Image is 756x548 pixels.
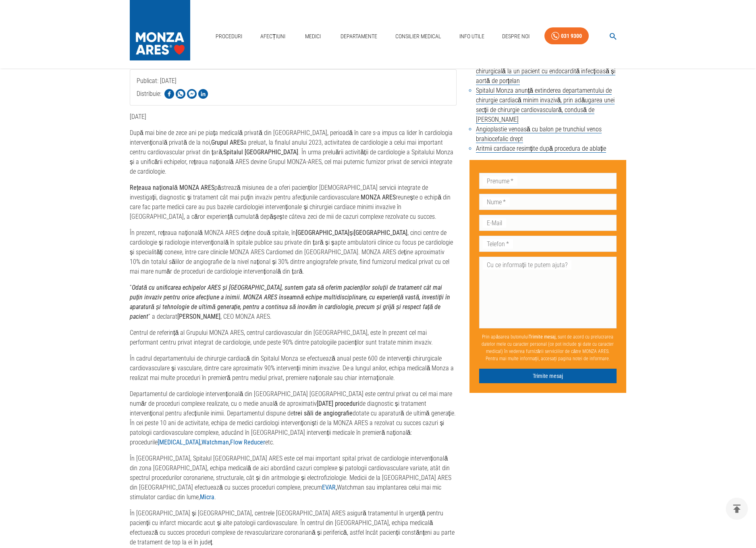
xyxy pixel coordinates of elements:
[456,28,488,45] a: Info Utile
[211,139,243,146] strong: Grupul ARES
[130,328,457,347] p: Centrul de referință al Grupului MONZA ARES, centrul cardiovascular din [GEOGRAPHIC_DATA], este î...
[130,354,457,383] p: În cadrul departamentului de chirurgie cardiacă din Spitalul Monza se efectuează anual peste 600 ...
[300,28,326,45] a: Medici
[187,89,197,99] img: Share on Facebook Messenger
[392,28,444,45] a: Consilier Medical
[130,389,457,447] p: Departamentul de cardiologie intervențională din [GEOGRAPHIC_DATA] [GEOGRAPHIC_DATA] este centrul...
[476,125,602,143] a: Angioplastie venoasă cu balon pe trunchiul venos brahiocefalic drept
[130,228,457,276] p: În prezent, rețeaua națională MONZA ARES deține două spitale, în și , cinci centre de cardiologie...
[293,409,353,417] strong: trei săli de angiografie
[223,148,298,156] strong: Spitalul [GEOGRAPHIC_DATA]
[337,28,380,45] a: Departamente
[257,28,289,45] a: Afecțiuni
[130,283,457,322] p: ” ” a declarat , CEO MONZA ARES.
[561,31,582,41] div: 031 9300
[296,229,349,237] strong: [GEOGRAPHIC_DATA]
[230,438,265,446] a: Flow Reducer
[130,112,457,122] p: [DATE]
[322,484,336,491] a: EVAR
[726,498,748,520] button: delete
[322,484,337,491] strong: ,
[137,77,177,117] span: Publicat: [DATE]
[130,454,457,502] p: În [GEOGRAPHIC_DATA], Spitalul [GEOGRAPHIC_DATA] ARES este cel mai important spital privat de car...
[476,87,615,124] a: Spitalul Monza anunță extinderea departamentului de chirurgie cardiacă minim invazivă, prin adăug...
[317,400,359,407] strong: [DATE] proceduri
[158,438,265,446] strong: , ,
[130,509,457,547] p: În [GEOGRAPHIC_DATA] și [GEOGRAPHIC_DATA], centrele [GEOGRAPHIC_DATA] ARES asigură tratamentul în...
[476,48,615,85] a: Explantare chirurgicală a unei proteze valvulare intervenționale aortice și reprotezare mitroaort...
[198,89,208,99] img: Share on LinkedIn
[137,89,161,99] p: Distribuie:
[158,438,200,446] a: [MEDICAL_DATA]
[479,369,617,384] button: Trimite mesaj
[200,493,214,501] a: Micra
[130,284,450,320] em: Odată cu unificarea echipelor ARES și [GEOGRAPHIC_DATA], suntem gata să oferim pacienților soluți...
[164,89,174,99] img: Share on Facebook
[479,330,617,365] p: Prin apăsarea butonului , sunt de acord cu prelucrarea datelor mele cu caracter personal (ce pot ...
[130,184,214,191] strong: Rețeaua națională MONZA ARES
[476,145,606,153] a: Aritmii cardiace resimțite după procedura de ablație
[130,128,457,176] p: După mai bine de zece ani pe piața medicală privată din [GEOGRAPHIC_DATA], perioadă în care s-a i...
[212,28,245,45] a: Proceduri
[201,438,229,446] a: Watchman
[499,28,533,45] a: Despre Noi
[361,193,396,201] strong: MONZA ARES
[544,27,589,45] a: 031 9300
[130,183,457,222] p: păstrează misiunea de a oferi pacienților [DEMOGRAPHIC_DATA] servicii integrate de investigații, ...
[176,89,185,99] img: Share on WhatsApp
[354,229,407,237] strong: [GEOGRAPHIC_DATA]
[529,334,556,340] b: Trimite mesaj
[177,313,220,320] strong: [PERSON_NAME]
